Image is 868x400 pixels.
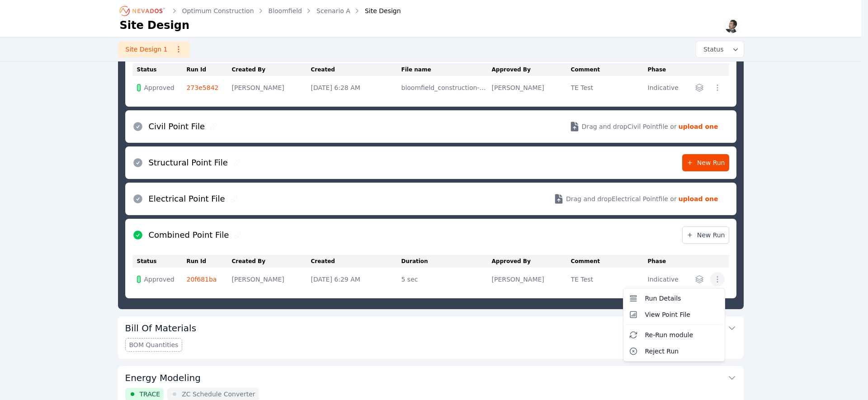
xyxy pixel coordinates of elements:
button: Run Details [625,290,723,306]
button: Reject Run [625,343,723,359]
span: Re-Run module [645,330,693,339]
span: View Point File [645,310,690,319]
button: View Point File [625,306,723,323]
button: Re-Run module [625,327,723,343]
span: Reject Run [645,347,679,356]
span: Run Details [645,294,681,303]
